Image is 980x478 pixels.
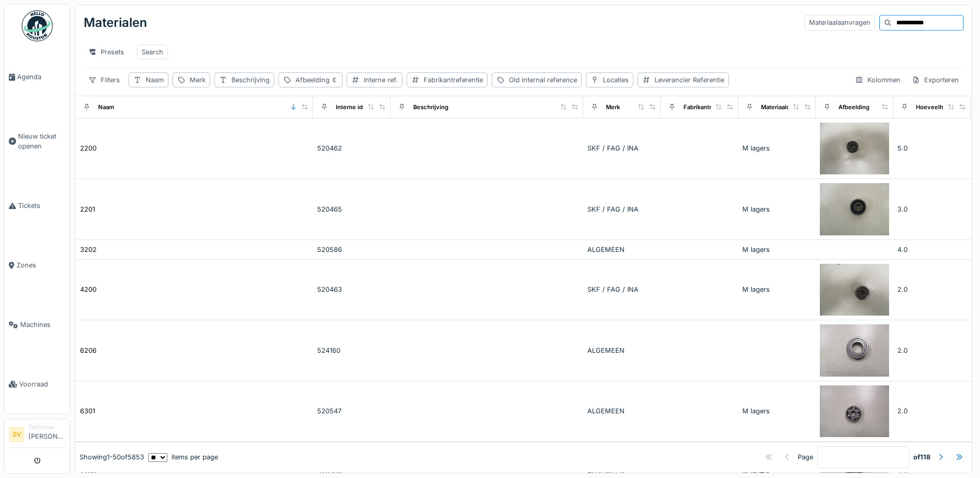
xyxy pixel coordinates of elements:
[683,103,737,112] div: Fabrikantreferentie
[20,320,66,330] span: Machines
[146,75,164,85] div: Naam
[606,103,620,112] div: Merk
[9,427,24,442] li: SV
[742,285,812,294] div: M lagers
[424,75,483,85] div: Fabrikantreferentie
[80,245,97,255] div: 3202
[5,354,70,414] a: Voorraad
[317,285,386,294] div: 520463
[317,204,386,214] div: 520465
[742,204,812,214] div: M lagers
[742,245,812,255] div: M lagers
[5,235,70,295] a: Zones
[336,103,392,112] div: Interne identificator
[5,107,70,176] a: Nieuw ticket openen
[28,423,66,445] li: [PERSON_NAME]
[317,406,386,416] div: 520547
[897,245,967,255] div: 4.0
[80,346,97,355] div: 6206
[84,9,147,36] div: Materialen
[587,346,657,355] div: ALGEMEEN
[838,103,869,112] div: Afbeelding
[5,47,70,107] a: Agenda
[913,453,930,462] strong: of 118
[655,75,724,85] div: Leverancier Referentie
[850,72,905,87] div: Kolommen
[84,44,129,59] div: Presets
[80,204,95,214] div: 2201
[5,176,70,235] a: Tickets
[742,406,812,416] div: M lagers
[17,72,66,82] span: Agenda
[80,285,97,294] div: 4200
[231,75,270,85] div: Beschrijving
[190,75,206,85] div: Merk
[80,406,95,416] div: 6301
[80,453,144,462] div: Showing 1 - 50 of 5853
[317,346,386,355] div: 524160
[587,245,657,255] div: ALGEMEEN
[9,423,66,448] a: SV Technicus[PERSON_NAME]
[28,423,66,431] div: Technicus
[603,75,629,85] div: Locaties
[742,143,812,153] div: M lagers
[98,103,114,112] div: Naam
[897,406,967,416] div: 2.0
[317,143,386,153] div: 520462
[18,131,66,151] span: Nieuw ticket openen
[897,285,967,294] div: 2.0
[820,264,889,316] img: 4200
[509,75,577,85] div: Old internal reference
[5,295,70,354] a: Machines
[587,204,657,214] div: SKF / FAG / INA
[798,453,813,462] div: Page
[18,201,66,211] span: Tickets
[820,123,889,175] img: 2200
[587,143,657,153] div: SKF / FAG / INA
[916,103,952,112] div: Hoeveelheid
[84,72,125,87] div: Filters
[820,385,889,438] img: 6301
[820,324,889,377] img: 6206
[804,15,875,30] div: Materiaalaanvragen
[897,346,967,355] div: 2.0
[19,379,66,389] span: Voorraad
[17,260,66,270] span: Zones
[897,204,967,214] div: 3.0
[897,143,967,153] div: 5.0
[295,75,338,85] div: Afbeelding
[142,47,163,57] div: Search
[587,406,657,416] div: ALGEMEEN
[820,183,889,235] img: 2201
[22,10,53,41] img: Badge_color-CXgf-gQk.svg
[317,245,386,255] div: 520586
[907,72,963,87] div: Exporteren
[148,453,218,462] div: items per page
[364,75,398,85] div: Interne ref.
[587,285,657,294] div: SKF / FAG / INA
[413,103,448,112] div: Beschrijving
[761,103,813,112] div: Materiaalcategorie
[80,143,97,153] div: 2200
